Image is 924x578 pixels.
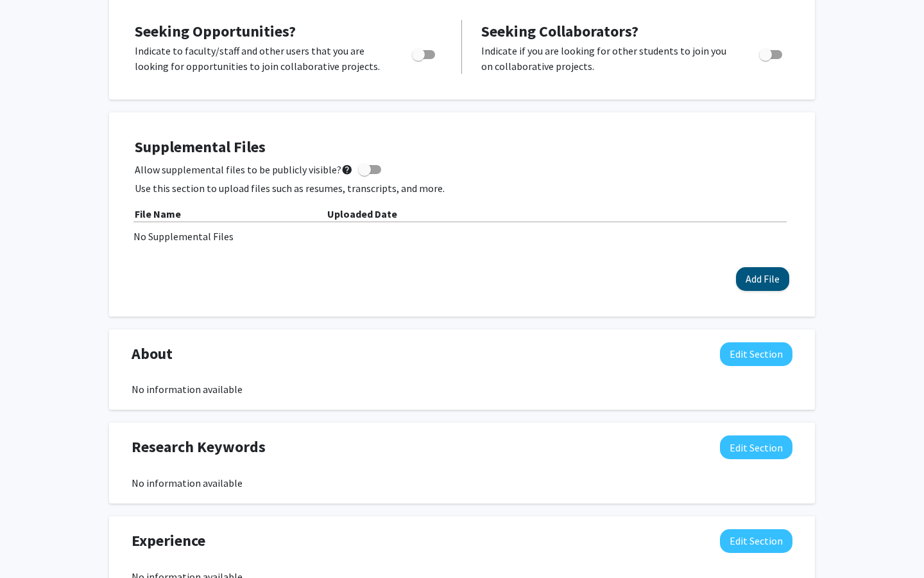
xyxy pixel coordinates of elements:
div: No information available [132,475,792,491]
span: Experience [132,529,205,552]
span: Allow supplemental files to be publicly visible? [135,162,353,177]
p: Indicate to faculty/staff and other users that you are looking for opportunities to join collabor... [135,43,388,74]
b: File Name [135,207,181,220]
button: Add File [736,267,789,291]
div: No Supplemental Files [133,229,791,244]
div: No information available [132,381,792,397]
span: Seeking Collaborators? [481,21,638,41]
iframe: Chat [10,520,55,568]
mat-icon: help [341,162,353,177]
div: Toggle [754,43,789,62]
span: Research Keywords [132,435,266,459]
span: About [132,342,173,365]
p: Indicate if you are looking for other students to join you on collaborative projects. [481,43,735,74]
button: Edit About [720,342,792,366]
button: Edit Research Keywords [720,435,792,459]
button: Edit Experience [720,529,792,553]
b: Uploaded Date [327,207,397,220]
p: Use this section to upload files such as resumes, transcripts, and more. [135,180,789,196]
div: Toggle [407,43,442,62]
span: Seeking Opportunities? [135,21,296,41]
h4: Supplemental Files [135,138,789,157]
